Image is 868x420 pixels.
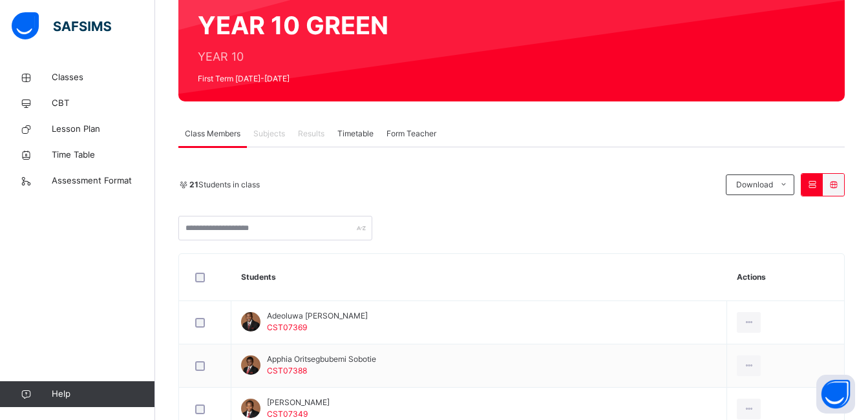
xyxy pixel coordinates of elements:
span: CST07388 [267,366,307,375]
span: Timetable [337,128,374,140]
span: CST07349 [267,409,308,419]
span: Students in class [189,179,260,191]
span: Subjects [253,128,285,140]
span: Assessment Format [52,174,155,187]
span: Adeoluwa [PERSON_NAME] [267,310,368,322]
b: 21 [189,180,198,189]
img: safsims [12,12,111,39]
span: First Term [DATE]-[DATE] [198,73,388,85]
span: CST07369 [267,322,307,332]
th: Students [231,254,727,301]
span: Form Teacher [386,128,436,140]
button: Open asap [816,375,855,414]
span: Lesson Plan [52,123,155,136]
span: Class Members [185,128,240,140]
span: Classes [52,71,155,84]
span: Time Table [52,149,155,162]
span: Download [736,179,773,191]
span: [PERSON_NAME] [267,397,330,408]
span: Apphia Oritsegbubemi Sobotie [267,353,376,365]
span: Results [298,128,324,140]
span: CBT [52,97,155,110]
th: Actions [727,254,844,301]
span: Help [52,388,154,401]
